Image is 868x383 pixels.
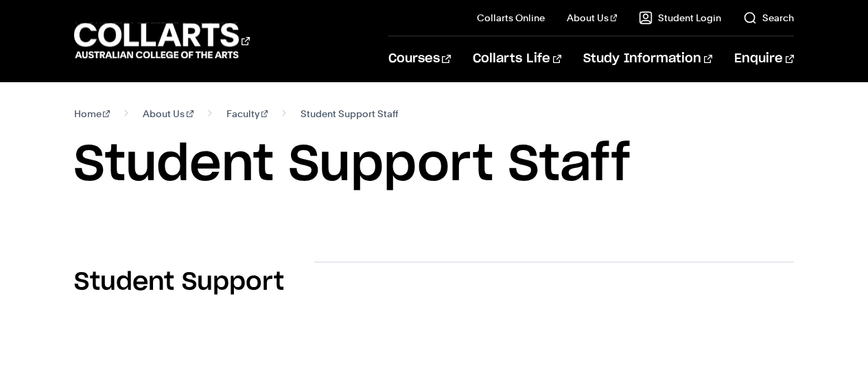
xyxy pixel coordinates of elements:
[734,36,794,82] a: Enquire
[743,11,794,25] a: Search
[74,267,284,297] h2: Student Support
[143,104,193,123] a: About Us
[473,36,561,82] a: Collarts Life
[74,104,110,123] a: Home
[477,11,545,25] a: Collarts Online
[226,104,268,123] a: Faculty
[567,11,618,25] a: About Us
[74,134,795,196] h1: Student Support Staff
[388,36,451,82] a: Courses
[639,11,721,25] a: Student Login
[301,104,398,123] span: Student Support Staff
[74,21,250,60] div: Go to homepage
[583,36,712,82] a: Study Information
